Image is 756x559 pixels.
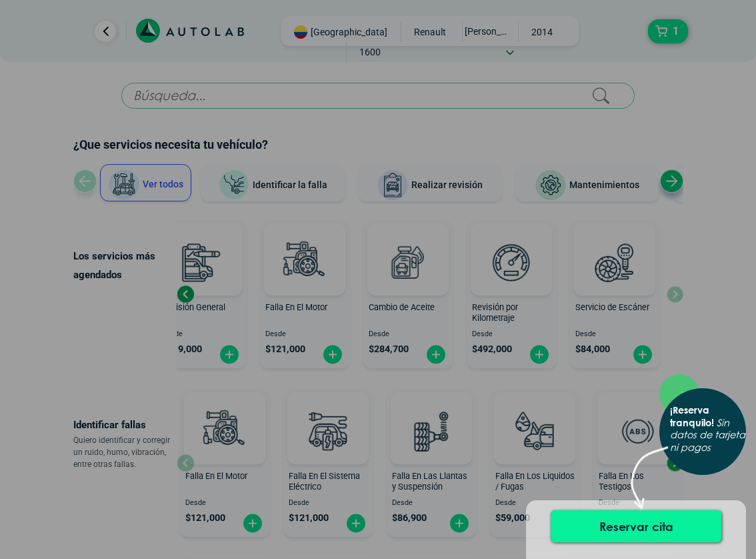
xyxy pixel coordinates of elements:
[670,416,745,454] i: Sin datos de tarjeta ni pagos
[631,446,669,521] img: flecha.png
[551,510,721,542] button: Reservar cita
[670,404,714,428] b: ¡Reserva tranquilo!
[670,374,700,412] button: Close
[681,384,689,402] span: ×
